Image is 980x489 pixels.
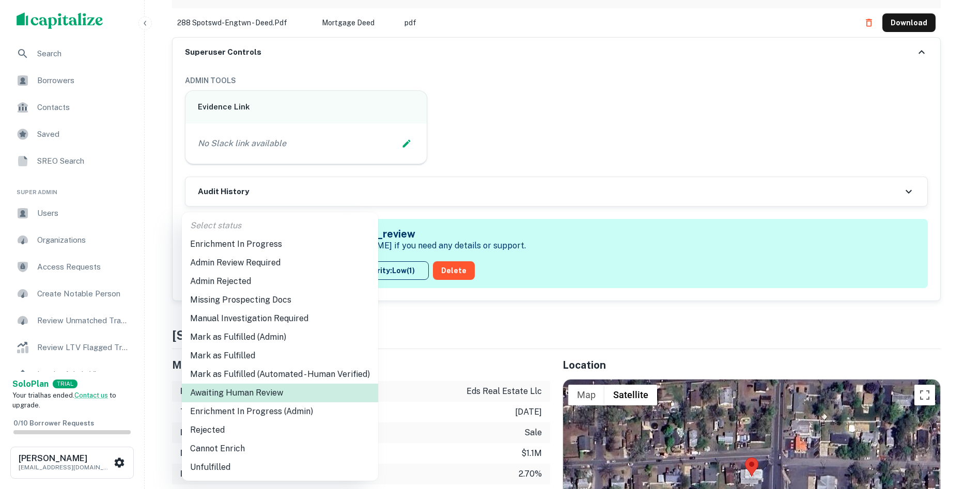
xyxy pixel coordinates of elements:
[182,346,378,365] li: Mark as Fulfilled
[182,291,378,309] li: Missing Prospecting Docs
[928,406,980,456] iframe: Chat Widget
[182,421,378,439] li: Rejected
[182,309,378,328] li: Manual Investigation Required
[182,458,378,477] li: Unfulfilled
[182,402,378,421] li: Enrichment In Progress (Admin)
[182,365,378,384] li: Mark as Fulfilled (Automated - Human Verified)
[182,384,378,402] li: Awaiting Human Review
[182,439,378,458] li: Cannot Enrich
[182,235,378,254] li: Enrichment In Progress
[182,254,378,272] li: Admin Review Required
[182,328,378,346] li: Mark as Fulfilled (Admin)
[182,272,378,291] li: Admin Rejected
